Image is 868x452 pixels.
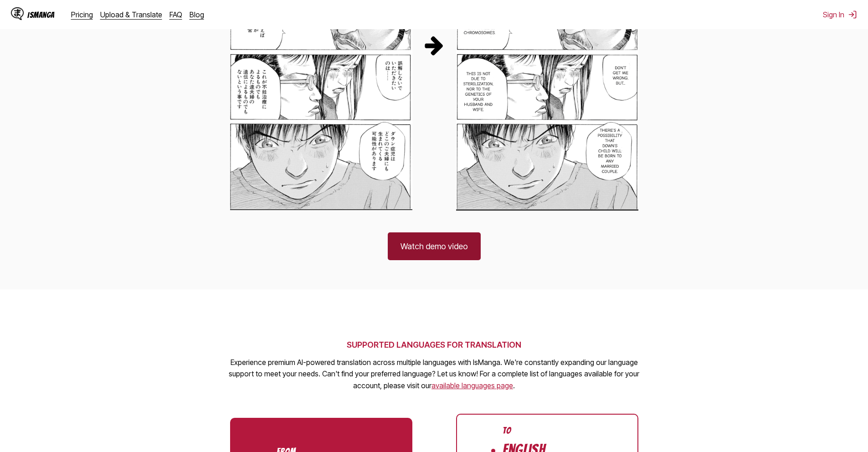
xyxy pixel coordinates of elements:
a: Available languages [431,381,513,390]
h2: SUPPORTED LANGUAGES FOR TRANSLATION [225,340,644,349]
img: Translation Process Arrow [423,34,445,56]
a: Pricing [71,10,93,19]
p: Experience premium AI-powered translation across multiple languages with IsManga. We're constantl... [225,357,644,392]
button: Sign In [823,10,857,19]
div: IsManga [27,10,55,19]
a: Blog [190,10,204,19]
img: Sign out [848,10,857,19]
img: IsManga Logo [11,7,24,20]
a: IsManga LogoIsManga [11,7,71,22]
a: Watch demo video [388,232,481,260]
a: FAQ [169,10,182,19]
div: To [503,426,511,436]
a: Upload & Translate [100,10,162,19]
